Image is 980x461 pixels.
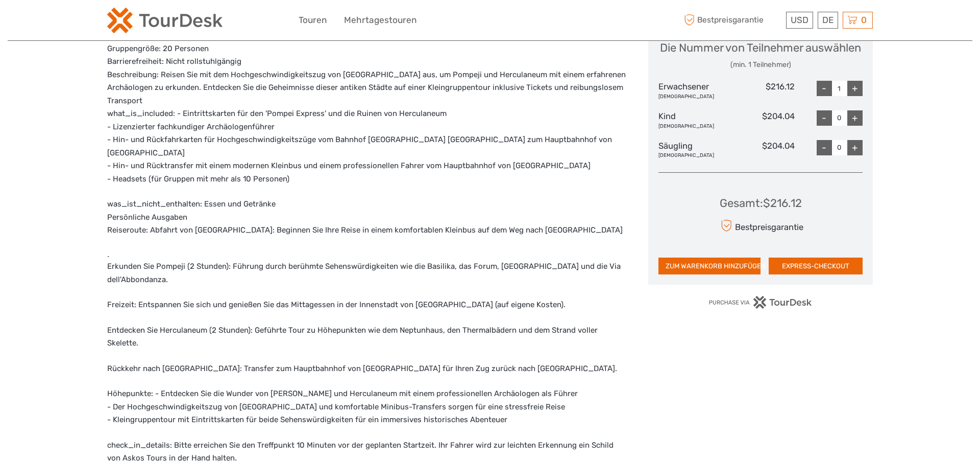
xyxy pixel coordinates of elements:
img: 2254-3441b4b5-4e5f-4d00-b396-31f1d84a6ebf_logo_small.png [107,8,223,33]
div: + [847,140,863,155]
img: PurchaseViaTourDesk.png [708,296,812,309]
div: + [847,110,863,126]
span: Bestpreisgarantie [681,12,783,29]
div: [DEMOGRAPHIC_DATA] [658,93,726,100]
div: Gesamt : $216.12 [720,195,802,211]
div: $204.04 [726,110,794,130]
div: Kind [658,110,726,130]
a: Mehrtagestouren [344,13,416,28]
p: Entdecken Sie Herculaneum (2 Stunden): Geführte Tour zu Höhepunkten wie dem Neptunhaus, den Therm... [107,324,627,350]
span: 0 [860,15,868,25]
button: ZUM WARENKORB HINZUFÜGEN [658,258,761,275]
div: $216.12 [726,81,794,100]
div: [DEMOGRAPHIC_DATA] [658,123,726,130]
span: USD [791,15,808,25]
div: (min. 1 Teilnehmer) [660,60,861,70]
p: Freizeit: Entspannen Sie sich und genießen Sie das Mittagessen in der Innenstadt von [GEOGRAPHIC_... [107,298,627,312]
div: $204.04 [726,140,794,159]
div: - [817,110,832,126]
div: - [817,140,832,155]
div: [DEMOGRAPHIC_DATA] [658,152,726,159]
div: Die Nummer von Teilnehmer auswählen [660,40,861,70]
div: Bestpreisgarantie [718,217,803,235]
a: Touren [299,13,327,28]
div: Erwachsener [658,81,726,100]
p: Erkunden Sie Pompeji (2 Stunden): Führung durch berühmte Sehenswürdigkeiten wie die Basilika, das... [107,260,627,286]
p: Rückkehr nach [GEOGRAPHIC_DATA]: Transfer zum Hauptbahnhof von [GEOGRAPHIC_DATA] für Ihren Zug zu... [107,362,627,376]
p: We're away right now. Please check back later! [14,18,115,26]
div: + [847,81,863,96]
button: Open LiveChat chat widget [117,16,130,28]
p: was_ist_nicht_enthalten: Essen und Getränke Persönliche Ausgaben Reiseroute: Abfahrt von [GEOGRAP... [107,198,627,237]
div: Säugling [658,140,726,159]
div: DE [818,12,838,29]
p: Höhepunkte: - Entdecken Sie die Wunder von [PERSON_NAME] und Herculaneum mit einem professionelle... [107,387,627,427]
div: - [817,81,832,96]
button: EXPRESS-CHECKOUT [769,258,863,275]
